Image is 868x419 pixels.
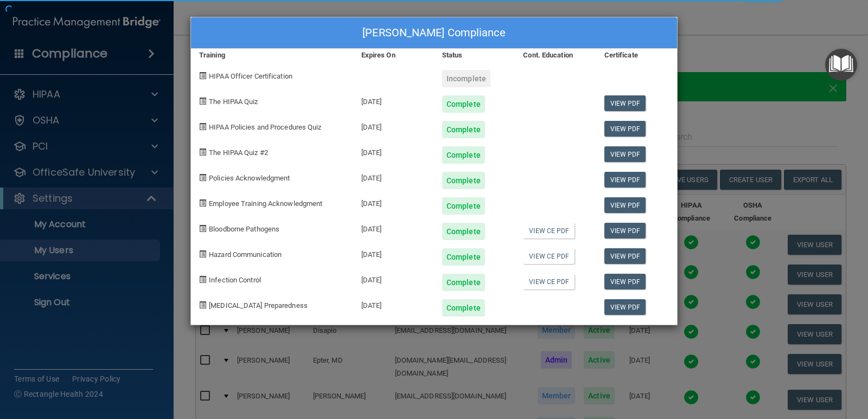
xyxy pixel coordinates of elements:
a: View CE PDF [523,274,575,289]
a: View PDF [604,197,646,213]
a: View PDF [604,121,646,137]
span: Employee Training Acknowledgment [209,199,322,208]
div: Training [191,49,353,62]
div: Complete [442,248,485,266]
span: Policies Acknowledgment [209,174,290,182]
a: View PDF [604,146,646,162]
div: Cont. Education [515,49,596,62]
a: View PDF [604,248,646,264]
span: Bloodborne Pathogens [209,225,279,233]
a: View PDF [604,274,646,289]
a: View PDF [604,299,646,315]
div: [PERSON_NAME] Compliance [191,17,677,49]
span: The HIPAA Quiz [209,98,258,106]
a: View PDF [604,172,646,188]
a: View PDF [604,95,646,111]
span: The HIPAA Quiz #2 [209,149,268,157]
div: [DATE] [353,189,434,215]
div: Complete [442,121,485,138]
span: Hazard Communication [209,250,282,259]
div: Complete [442,299,485,317]
div: Certificate [596,49,677,62]
div: [DATE] [353,291,434,317]
div: [DATE] [353,215,434,240]
div: Expires On [353,49,434,62]
a: View CE PDF [523,223,575,238]
button: Open Resource Center [825,49,857,81]
span: HIPAA Officer Certification [209,72,292,80]
div: Complete [442,95,485,113]
div: [DATE] [353,113,434,138]
div: Complete [442,197,485,215]
div: Complete [442,223,485,240]
div: [DATE] [353,138,434,164]
div: [DATE] [353,87,434,113]
a: View PDF [604,223,646,238]
div: [DATE] [353,164,434,189]
div: Complete [442,172,485,189]
div: Incomplete [442,70,490,87]
div: Complete [442,274,485,291]
span: [MEDICAL_DATA] Preparedness [209,301,308,310]
div: Complete [442,146,485,164]
div: [DATE] [353,266,434,291]
div: Status [434,49,515,62]
span: HIPAA Policies and Procedures Quiz [209,123,321,131]
div: [DATE] [353,240,434,266]
a: View CE PDF [523,248,575,264]
span: Infection Control [209,276,261,284]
